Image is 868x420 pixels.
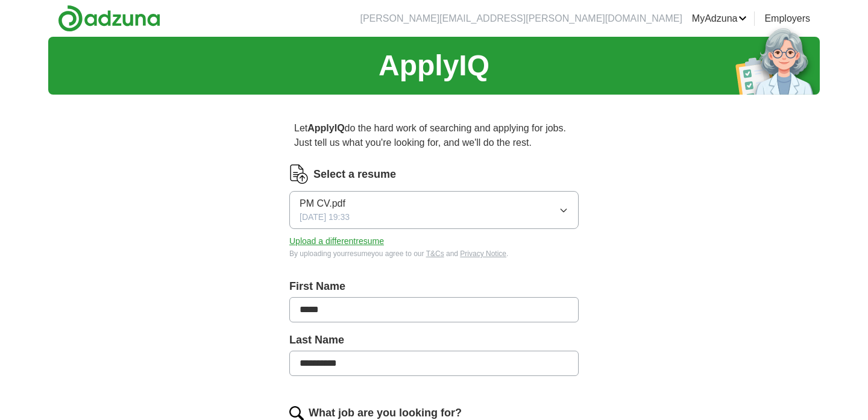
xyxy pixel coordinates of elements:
img: CV Icon [289,165,309,184]
strong: ApplyIQ [307,123,344,133]
a: Privacy Notice [460,249,506,258]
h1: ApplyIQ [379,44,489,87]
span: [DATE] 19:33 [300,211,350,224]
label: Select a resume [313,166,396,183]
label: Last Name [289,332,579,348]
a: MyAdzuna [692,11,747,26]
a: Employers [764,11,810,26]
button: PM CV.pdf[DATE] 19:33 [289,191,579,229]
span: PM CV.pdf [300,196,345,211]
a: T&Cs [426,249,444,258]
p: Let do the hard work of searching and applying for jobs. Just tell us what you're looking for, an... [289,116,579,155]
div: By uploading your resume you agree to our and . [289,248,579,259]
button: Upload a differentresume [289,235,384,248]
li: [PERSON_NAME][EMAIL_ADDRESS][PERSON_NAME][DOMAIN_NAME] [360,11,682,26]
label: First Name [289,278,579,295]
img: Adzuna logo [58,5,160,32]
